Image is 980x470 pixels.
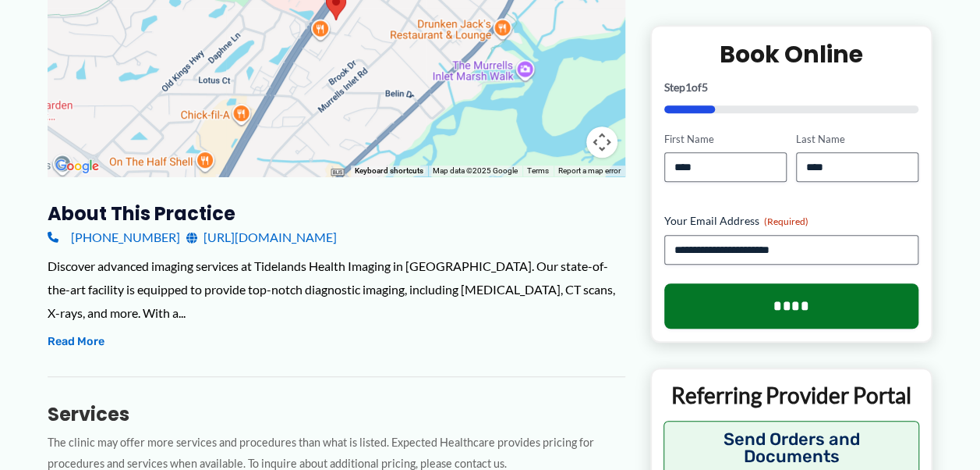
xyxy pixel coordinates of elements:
a: Report a map error [558,166,621,175]
button: Keyboard shortcuts [355,166,423,176]
span: 1 [685,80,692,94]
h2: Book Online [664,39,919,69]
a: [URL][DOMAIN_NAME] [186,226,337,249]
label: Last Name [796,132,918,147]
div: Discover advanced imaging services at Tidelands Health Imaging in [GEOGRAPHIC_DATA]. Our state-of... [48,255,625,324]
p: Step of [664,82,919,93]
h3: Services [48,402,625,426]
span: 5 [702,80,708,94]
a: Terms (opens in new tab) [527,166,549,175]
img: Google [51,156,103,176]
h3: About this practice [48,201,625,226]
p: Referring Provider Portal [663,382,920,410]
label: Your Email Address [664,214,919,230]
button: Read More [48,333,104,351]
span: Map data ©2025 Google [433,166,518,175]
a: [PHONE_NUMBER] [48,226,180,249]
span: (Required) [764,216,808,228]
label: First Name [664,132,787,147]
a: Open this area in Google Maps (opens a new window) [51,156,103,176]
button: Map camera controls [586,126,617,158]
